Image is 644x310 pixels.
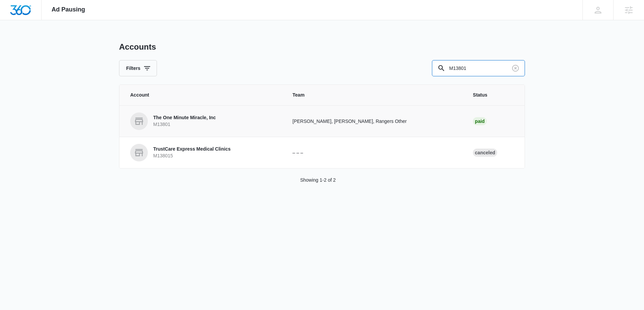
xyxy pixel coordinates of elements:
p: – – – [293,149,457,156]
a: TrustCare Express Medical ClinicsM138015 [130,144,276,161]
span: Team [293,92,457,99]
p: M138015 [153,153,231,159]
span: Status [473,92,514,99]
p: Showing 1-2 of 2 [300,177,336,184]
div: Paid [473,117,487,125]
button: Clear [510,63,521,74]
a: The One Minute Miracle, IncM13801 [130,112,276,130]
p: The One Minute Miracle, Inc [153,114,216,121]
div: Canceled [473,149,497,157]
p: TrustCare Express Medical Clinics [153,146,231,153]
button: Filters [119,60,157,76]
p: [PERSON_NAME], [PERSON_NAME], Rangers Other [293,118,457,125]
h1: Accounts [119,42,156,52]
p: M13801 [153,121,216,128]
span: Account [130,92,276,99]
input: Search By Account Number [432,60,525,76]
span: Ad Pausing [52,6,85,13]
